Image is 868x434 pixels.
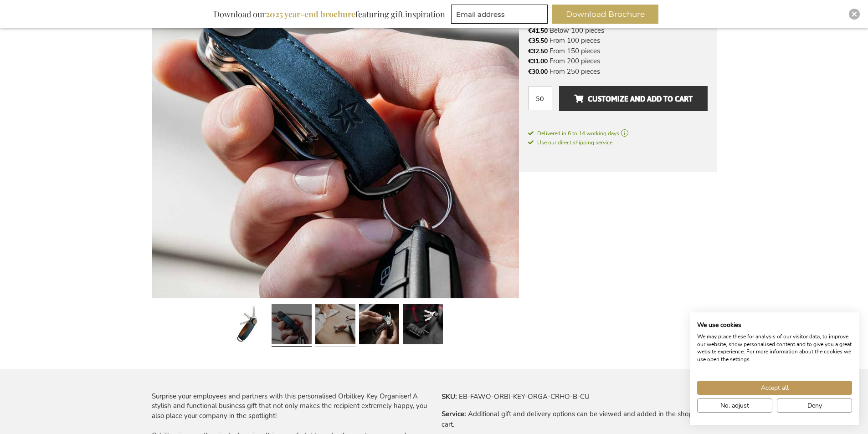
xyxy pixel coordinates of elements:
[272,301,312,351] a: Personalised Orbitkey Crazy Horse Leather Key Organiser - Navy
[451,5,550,26] form: marketing offers and promotions
[528,129,708,138] a: Delivered in 6 to 14 working days
[528,36,708,46] li: From 100 pieces
[761,383,789,393] span: Accept all
[528,46,708,56] li: From 150 pieces
[359,301,399,351] a: Personalised Orbitkey Leather Key Organiser - Cognac
[807,401,822,410] span: Deny
[528,26,548,35] span: €41.50
[697,381,852,395] button: Accept all cookies
[528,138,612,147] a: Use our direct shipping service
[777,398,852,413] button: Deny all cookies
[697,398,772,413] button: Adjust cookie preferences
[528,47,548,56] span: €32.50
[852,11,857,17] img: Close
[528,139,612,146] span: Use our direct shipping service
[451,5,548,24] input: Email address
[697,321,852,329] h2: We use cookies
[528,56,708,66] li: From 200 pieces
[528,26,708,36] li: Below 100 pieces
[266,9,355,20] b: 2025 year-end brochure
[528,66,708,77] li: From 250 pieces
[528,86,552,110] input: Qty
[574,92,693,106] span: Customize and add to cart
[210,5,449,24] div: Download our featuring gift inspiration
[552,5,658,24] button: Download Brochure
[697,333,852,363] p: We may place these for analysis of our visitor data, to improve our website, show personalised co...
[315,301,355,351] a: Personalised Orbitkey Leather Key Organiser - Black
[720,401,749,410] span: No, adjust
[849,9,860,20] div: Close
[403,301,443,351] a: Personalised Orbitkey Leather Key Organiser - Black
[559,86,707,111] button: Customize and add to cart
[528,67,548,76] span: €30.00
[528,36,548,45] span: €35.50
[528,57,548,66] span: €31.00
[228,301,268,351] a: Personalised Orbitkey Crazy Horse Leather Key Organiser - Navy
